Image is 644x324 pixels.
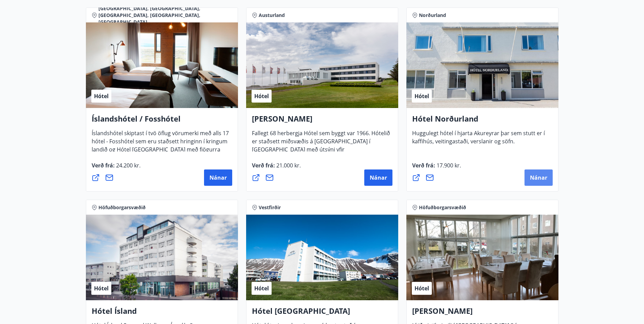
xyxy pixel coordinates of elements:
h4: [PERSON_NAME] [252,113,392,129]
span: Hótel [415,285,429,292]
span: Íslandshótel skiptast í tvö öflug vörumerki með alls 17 hótel - Fosshótel sem eru staðsett hringi... [92,129,229,167]
span: Austurland [259,12,285,19]
span: 24.200 kr. [115,162,141,169]
span: Höfuðborgarsvæðið [419,204,466,211]
span: Hótel [254,92,269,100]
h4: [PERSON_NAME] [412,306,553,321]
button: Nánar [204,169,232,186]
span: Höfuðborgarsvæðið [98,204,146,211]
span: Nánar [209,174,227,181]
button: Nánar [525,169,553,186]
span: Fallegt 68 herbergja Hótel sem byggt var 1966. Hótelið er staðsett miðsvæðis á [GEOGRAPHIC_DATA] ... [252,129,390,167]
span: Hótel [94,285,109,292]
h4: Hótel Norðurland [412,113,553,129]
span: 17.900 kr. [435,162,461,169]
h4: Hótel Ísland [92,306,232,321]
span: Verð frá : [252,162,301,175]
h4: Íslandshótel / Fosshótel [92,113,232,129]
span: Norðurland [419,12,446,19]
span: Verð frá : [412,162,461,175]
h4: Hótel [GEOGRAPHIC_DATA] [252,306,392,321]
span: Hótel [415,92,429,100]
span: Hótel [254,285,269,292]
span: Huggulegt hótel í hjarta Akureyrar þar sem stutt er í kaffihús, veitingastaði, verslanir og söfn. [412,129,545,150]
span: [GEOGRAPHIC_DATA], [GEOGRAPHIC_DATA], [GEOGRAPHIC_DATA], [GEOGRAPHIC_DATA], [GEOGRAPHIC_DATA] [98,5,232,25]
span: Nánar [370,174,387,181]
span: Vestfirðir [259,204,281,211]
span: Nánar [530,174,547,181]
span: Verð frá : [92,162,141,175]
span: 21.000 kr. [275,162,301,169]
button: Nánar [364,169,392,186]
span: Hótel [94,92,109,100]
